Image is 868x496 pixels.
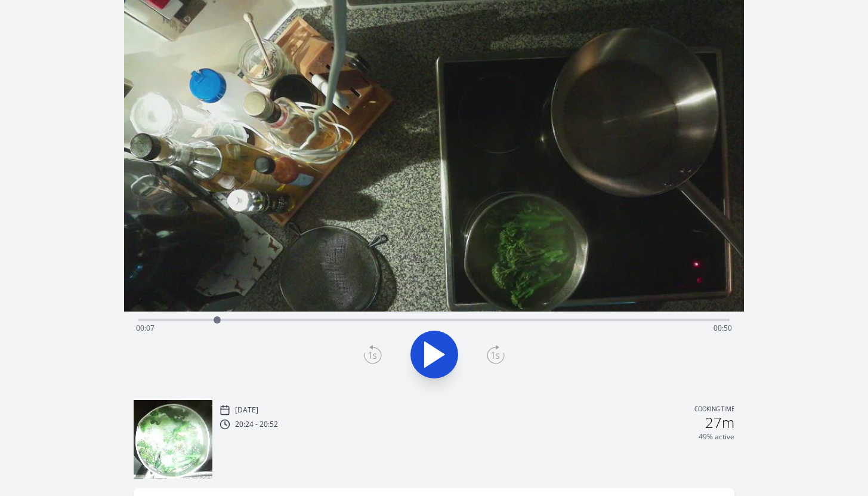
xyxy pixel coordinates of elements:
h2: 27m [705,415,734,430]
p: 20:24 - 20:52 [235,420,278,429]
p: Cooking time [694,405,734,415]
p: 49% active [699,432,734,442]
p: [DATE] [235,405,258,415]
span: 00:50 [713,323,732,333]
span: 00:07 [136,323,155,333]
img: 250810192512_thumb.jpeg [134,400,212,479]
